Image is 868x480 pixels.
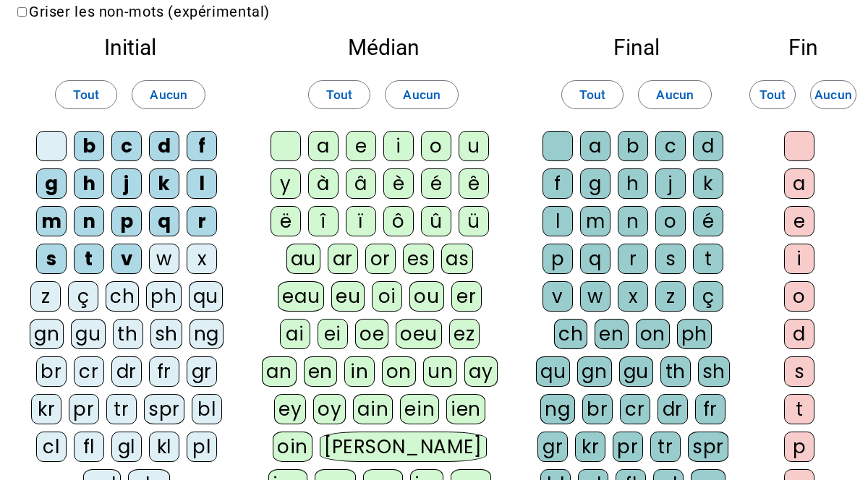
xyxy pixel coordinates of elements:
button: Tout [561,80,624,109]
div: a [784,168,814,199]
h2: Final [535,37,738,59]
div: on [636,319,670,349]
button: Tout [749,80,796,109]
div: j [655,168,686,199]
label: Griser les non-mots (expérimental) [14,3,270,20]
div: ph [677,319,712,349]
div: ez [449,319,480,349]
div: o [655,206,686,236]
div: spr [144,394,184,424]
div: e [346,131,376,161]
div: spr [688,432,728,462]
div: tr [650,432,681,462]
div: in [344,356,375,387]
div: kr [31,394,61,424]
div: br [582,394,613,424]
div: en [595,319,628,349]
div: ai [280,319,310,349]
div: br [36,356,67,387]
div: û [421,206,451,236]
button: Aucun [638,80,712,109]
div: sh [698,356,730,387]
div: h [618,168,648,199]
div: an [262,356,296,387]
div: â [346,168,376,199]
div: cl [36,432,67,462]
h2: Fin [767,37,839,59]
div: kr [575,432,605,462]
div: g [580,168,610,199]
div: fl [74,432,104,462]
div: fr [149,356,179,387]
div: bl [192,394,222,424]
div: pl [187,432,217,462]
div: q [149,206,179,236]
div: l [187,168,217,199]
div: cr [74,356,104,387]
div: x [187,244,217,274]
button: Aucun [132,80,205,109]
div: cr [620,394,650,424]
div: or [365,244,396,274]
div: z [655,281,686,312]
div: b [618,131,648,161]
div: en [304,356,337,387]
div: é [693,206,723,236]
div: ain [353,394,393,424]
div: n [74,206,104,236]
h2: Médian [260,37,506,59]
div: dr [111,356,142,387]
div: oi [372,281,402,312]
div: r [618,244,648,274]
div: dr [658,394,688,424]
div: gl [111,432,142,462]
div: d [693,131,723,161]
span: Aucun [150,84,187,106]
div: ph [146,281,181,312]
h2: Initial [29,37,231,59]
div: f [542,168,573,199]
div: es [403,244,434,274]
div: gr [187,356,217,387]
div: eau [278,281,324,312]
div: s [36,244,67,274]
div: s [655,244,686,274]
div: qu [189,281,223,312]
div: a [580,131,610,161]
div: è [383,168,414,199]
div: ç [68,281,98,312]
div: k [149,168,179,199]
div: v [542,281,573,312]
div: ou [409,281,443,312]
div: c [655,131,686,161]
div: i [784,244,814,274]
div: pr [613,432,643,462]
div: [PERSON_NAME] [320,432,487,462]
span: Tout [579,84,605,106]
div: ï [346,206,376,236]
div: p [111,206,142,236]
div: b [74,131,104,161]
div: u [459,131,489,161]
div: sh [150,319,182,349]
div: o [421,131,451,161]
div: w [580,281,610,312]
div: t [693,244,723,274]
div: ar [328,244,358,274]
div: ien [446,394,485,424]
div: ei [318,319,348,349]
div: th [660,356,691,387]
span: Tout [326,84,352,106]
div: ein [400,394,439,424]
div: ng [190,319,224,349]
div: oeu [396,319,442,349]
div: ey [274,394,306,424]
div: er [451,281,482,312]
div: ê [459,168,489,199]
div: th [113,319,143,349]
span: Aucun [814,84,852,106]
div: un [423,356,457,387]
div: l [542,206,573,236]
div: r [187,206,217,236]
div: c [111,131,142,161]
